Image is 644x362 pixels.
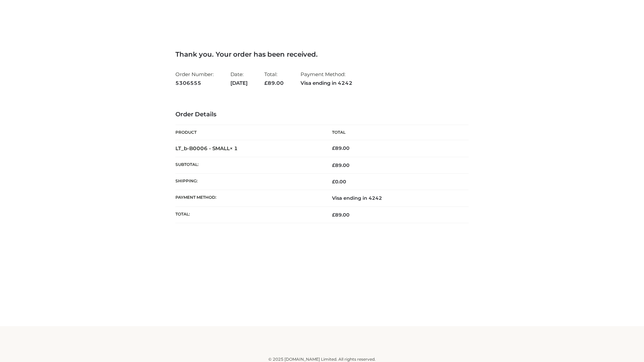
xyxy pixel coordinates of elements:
strong: × 1 [230,145,238,152]
span: £ [332,162,335,168]
strong: 5306555 [175,79,214,87]
span: £ [332,145,335,151]
strong: LT_b-B0006 - SMALL [175,145,238,152]
span: 89.00 [332,212,350,218]
th: Total: [175,206,322,223]
span: £ [332,179,335,185]
li: Order Number: [175,68,214,89]
span: £ [332,212,335,218]
th: Subtotal: [175,157,322,173]
td: Visa ending in 4242 [322,190,469,206]
span: 89.00 [332,162,350,168]
th: Total [322,125,469,140]
th: Payment method: [175,190,322,206]
strong: [DATE] [230,79,248,87]
bdi: 89.00 [332,145,350,151]
th: Product [175,125,322,140]
bdi: 0.00 [332,179,346,185]
strong: Visa ending in 4242 [301,79,353,87]
li: Date: [230,68,248,89]
th: Shipping: [175,174,322,190]
span: £ [264,80,268,86]
h3: Order Details [175,111,469,118]
h3: Thank you. Your order has been received. [175,50,469,58]
li: Total: [264,68,284,89]
li: Payment Method: [301,68,353,89]
span: 89.00 [264,80,284,86]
